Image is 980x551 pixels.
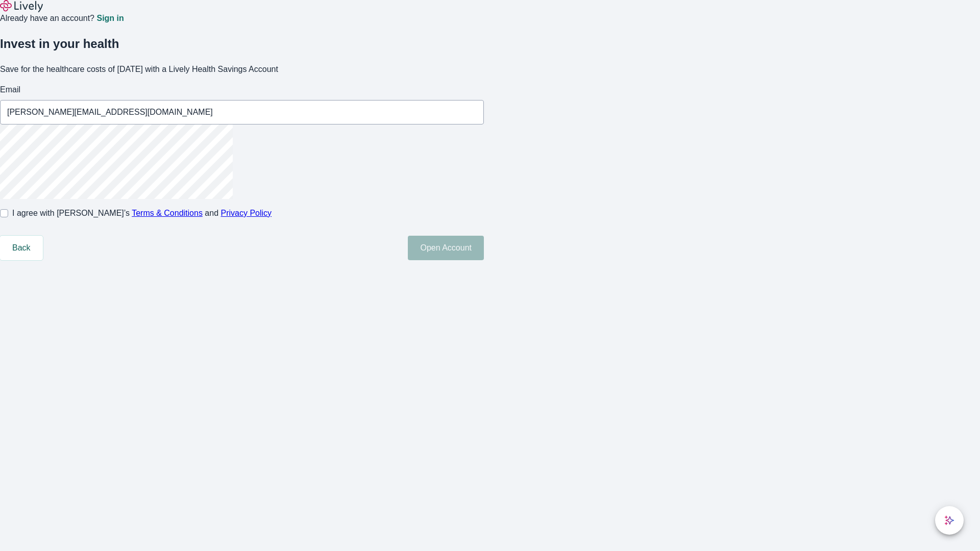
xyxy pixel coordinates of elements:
[12,207,272,219] span: I agree with [PERSON_NAME]’s and
[221,209,272,217] a: Privacy Policy
[132,209,203,217] a: Terms & Conditions
[935,506,964,535] button: chat
[944,515,954,525] svg: Lively AI Assistant
[96,14,124,22] a: Sign in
